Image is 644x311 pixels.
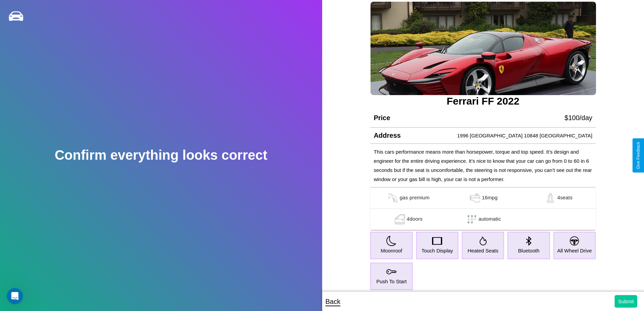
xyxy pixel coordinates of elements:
[557,193,572,203] p: 4 seats
[370,95,596,107] h3: Ferrari FF 2022
[55,148,267,163] h2: Confirm everything looks correct
[615,295,637,308] button: Submit
[457,131,592,140] p: 1996 [GEOGRAPHIC_DATA] 10848 [GEOGRAPHIC_DATA]
[422,246,453,255] p: Touch Display
[374,114,390,122] h4: Price
[386,193,400,203] img: gas
[326,295,340,308] p: Back
[482,193,498,203] p: 16 mpg
[544,193,557,203] img: gas
[468,193,482,203] img: gas
[407,214,423,224] p: 4 doors
[370,187,596,230] table: simple table
[518,246,539,255] p: Bluetooth
[393,214,407,224] img: gas
[381,246,402,255] p: Moonroof
[565,112,592,124] p: $ 100 /day
[468,246,498,255] p: Heated Seats
[400,193,429,203] p: gas premium
[374,132,401,139] h4: Address
[7,288,23,304] iframe: Intercom live chat
[479,214,501,224] p: automatic
[374,147,592,184] p: This cars performance means more than horsepower, torque and top speed. It’s design and engineer ...
[636,142,641,169] div: Give Feedback
[376,277,407,286] p: Push To Start
[557,246,592,255] p: All Wheel Drive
